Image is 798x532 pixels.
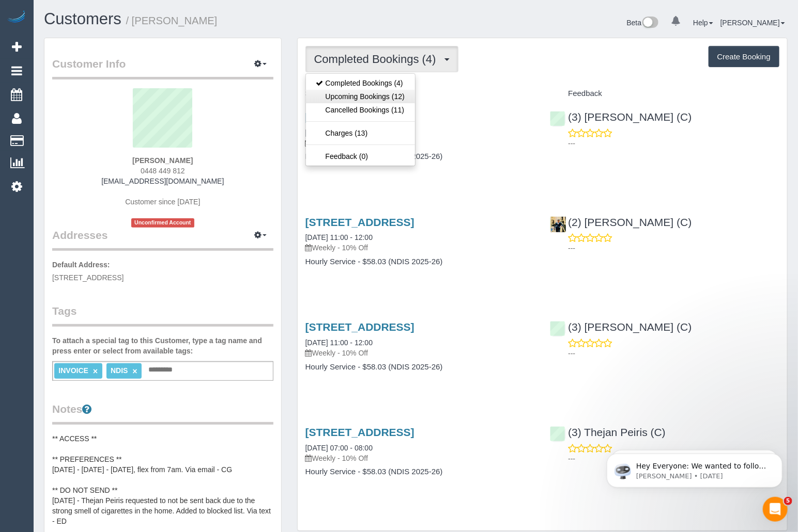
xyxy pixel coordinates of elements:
[52,335,273,356] label: To attach a special tag to this Customer, type a tag name and press enter or select from availabl...
[305,152,535,161] h4: Hourly Service - $58.03 (NDIS 2025-26)
[709,46,779,68] button: Create Booking
[550,89,779,98] h4: Feedback
[44,10,121,28] a: Customers
[126,15,218,26] small: / [PERSON_NAME]
[101,177,224,185] a: [EMAIL_ADDRESS][DOMAIN_NAME]
[568,348,779,359] p: ---
[568,454,779,464] p: ---
[305,453,535,463] p: Weekly - 10% Off
[305,321,415,333] a: [STREET_ADDRESS]
[568,243,779,253] p: ---
[305,348,535,358] p: Weekly - 10% Off
[52,260,110,270] label: Default Address:
[306,76,415,90] a: Completed Bookings (4)
[6,10,27,25] img: Automaid Logo
[132,156,193,165] strong: [PERSON_NAME]
[52,56,273,79] legend: Customer Info
[305,46,458,72] button: Completed Bookings (4)
[45,40,178,49] p: Message from Ellie, sent 1w ago
[550,216,692,228] a: (2) [PERSON_NAME] (C)
[720,19,785,27] a: [PERSON_NAME]
[111,366,128,375] span: NDIS
[306,126,415,140] a: Charges (13)
[305,257,535,266] h4: Hourly Service - $58.03 (NDIS 2025-26)
[306,150,415,163] a: Feedback (0)
[305,426,415,438] a: [STREET_ADDRESS]
[132,367,137,376] a: ×
[305,233,373,241] a: [DATE] 11:00 - 12:00
[305,363,535,372] h4: Hourly Service - $58.03 (NDIS 2025-26)
[306,90,415,103] a: Upcoming Bookings (12)
[591,432,798,504] iframe: Intercom notifications message
[550,321,692,333] a: (3) [PERSON_NAME] (C)
[58,366,88,375] span: INVOICE
[550,111,692,123] a: (3) [PERSON_NAME] (C)
[550,217,566,232] img: (2) Ashik Miah (C)
[305,138,535,148] p: Weekly - 10% Off
[305,444,373,452] a: [DATE] 07:00 - 08:00
[627,19,659,27] a: Beta
[45,30,177,141] span: Hey Everyone: We wanted to follow up and let you know we have been closely monitoring the account...
[305,89,535,98] h4: Service
[305,216,415,228] a: [STREET_ADDRESS]
[305,338,373,347] a: [DATE] 11:00 - 12:00
[125,198,200,206] span: Customer since [DATE]
[568,138,779,149] p: ---
[550,426,666,438] a: (3) Thejan Peiris (C)
[693,19,713,27] a: Help
[52,303,273,327] legend: Tags
[305,243,535,253] p: Weekly - 10% Off
[305,467,535,476] h4: Hourly Service - $58.03 (NDIS 2025-26)
[763,497,788,522] iframe: Intercom live chat
[314,53,441,66] span: Completed Bookings (4)
[52,401,273,425] legend: Notes
[784,497,792,505] span: 5
[641,17,658,30] img: New interface
[306,103,415,117] a: Cancelled Bookings (11)
[52,273,124,282] span: [STREET_ADDRESS]
[93,367,98,376] a: ×
[131,218,194,227] span: Unconfirmed Account
[141,167,185,175] span: 0448 449 812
